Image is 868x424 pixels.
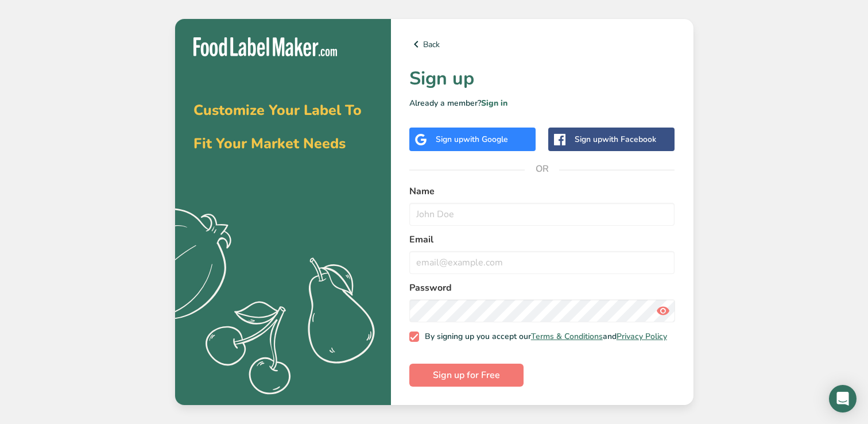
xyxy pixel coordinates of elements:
[463,134,508,145] span: with Google
[617,331,667,342] a: Privacy Policy
[575,133,656,145] div: Sign up
[525,152,559,186] span: OR
[436,133,508,145] div: Sign up
[409,364,524,387] button: Sign up for Free
[433,368,500,382] span: Sign up for Free
[531,331,603,342] a: Terms & Conditions
[409,251,675,274] input: email@example.com
[409,37,675,51] a: Back
[409,184,675,198] label: Name
[193,101,362,153] span: Customize Your Label To Fit Your Market Needs
[481,98,507,109] a: Sign in
[602,134,656,145] span: with Facebook
[829,385,857,413] div: Open Intercom Messenger
[409,203,675,226] input: John Doe
[193,37,337,56] img: Food Label Maker
[409,233,675,246] label: Email
[409,65,675,92] h1: Sign up
[409,97,675,109] p: Already a member?
[419,332,667,342] span: By signing up you accept our and
[409,281,675,295] label: Password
